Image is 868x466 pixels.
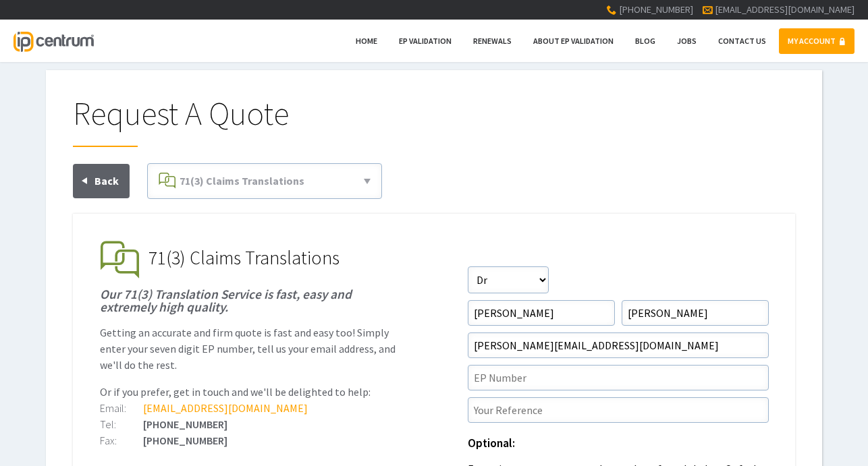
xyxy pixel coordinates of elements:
[464,28,520,54] a: Renewals
[619,3,693,16] span: [PHONE_NUMBER]
[468,365,769,390] input: EP Number
[718,36,766,46] span: Contact Us
[100,288,401,314] h1: Our 71(3) Translation Service is fast, easy and extremely high quality.
[622,300,769,326] input: Surname
[73,97,795,147] h1: Request A Quote
[468,397,769,423] input: Your Reference
[399,36,452,46] span: EP Validation
[180,174,304,187] span: 71(3) Claims Translations
[715,3,855,16] a: [EMAIL_ADDRESS][DOMAIN_NAME]
[73,164,130,198] a: Back
[677,36,697,46] span: Jobs
[390,28,460,54] a: EP Validation
[356,36,377,46] span: Home
[13,20,93,62] a: IP Centrum
[779,28,855,54] a: MY ACCOUNT
[473,36,512,46] span: Renewals
[533,36,614,46] span: About EP Validation
[100,419,143,430] div: Tel:
[94,174,119,187] span: Back
[709,28,775,54] a: Contact Us
[100,435,143,446] div: Fax:
[153,169,376,193] a: 71(3) Claims Translations
[100,324,401,373] p: Getting an accurate and firm quote is fast and easy too! Simply enter your seven digit EP number,...
[148,245,340,270] span: 71(3) Claims Translations
[347,28,386,54] a: Home
[100,435,401,446] div: [PHONE_NUMBER]
[635,36,655,46] span: Blog
[143,401,308,415] a: [EMAIL_ADDRESS][DOMAIN_NAME]
[626,28,664,54] a: Blog
[100,384,401,400] p: Or if you prefer, get in touch and we'll be delighted to help:
[100,419,401,430] div: [PHONE_NUMBER]
[468,332,769,358] input: Email
[668,28,705,54] a: Jobs
[524,28,622,54] a: About EP Validation
[468,438,769,450] h1: Optional:
[100,403,143,413] div: Email:
[468,300,615,326] input: First Name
